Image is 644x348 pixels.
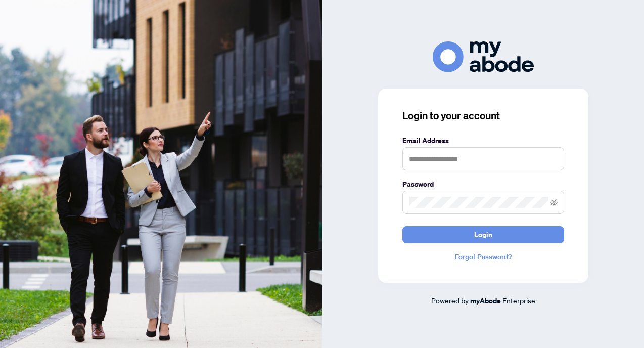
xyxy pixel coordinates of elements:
label: Email Address [402,135,564,146]
a: Forgot Password? [402,251,564,263]
a: myAbode [470,295,501,307]
img: ma-logo [433,41,534,72]
button: Login [402,226,564,243]
span: Login [474,227,492,243]
label: Password [402,179,564,190]
h3: Login to your account [402,109,564,123]
span: eye-invisible [550,199,558,206]
span: Powered by [431,296,469,305]
span: Enterprise [502,296,535,305]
